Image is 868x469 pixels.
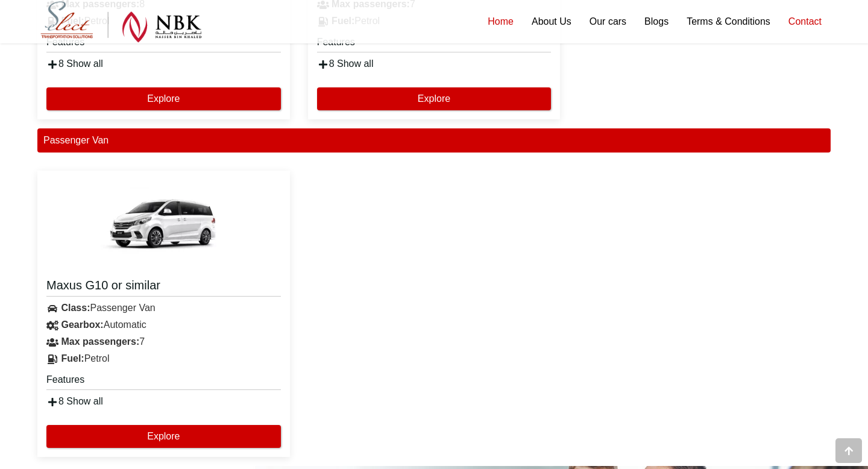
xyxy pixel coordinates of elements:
div: 7 [37,333,290,350]
img: Maxus G10 or similar [91,180,236,270]
button: Explore [46,425,281,448]
div: Automatic [37,316,290,333]
a: 8 Show all [317,58,374,69]
div: Passenger Van [37,128,831,153]
strong: Max passengers: [61,336,139,347]
button: Explore [46,87,281,110]
div: Passenger Van [37,300,290,316]
a: Maxus G10 or similar [46,277,281,297]
h5: Features [46,36,281,52]
button: Explore [317,87,552,110]
img: Select Rent a Car [40,1,202,43]
h5: Features [317,36,552,52]
strong: Class: [61,303,90,313]
a: 8 Show all [46,396,103,406]
div: Go to top [835,438,862,463]
strong: Gearbox: [61,319,103,330]
strong: Fuel: [61,353,84,364]
div: Petrol [37,350,290,367]
h5: Features [46,373,281,390]
a: 8 Show all [46,58,103,69]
